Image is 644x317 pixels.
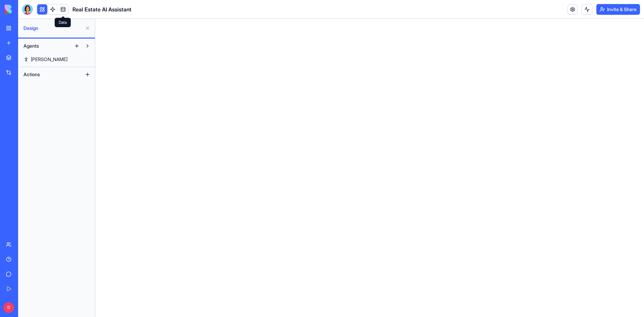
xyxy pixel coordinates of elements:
span: Design [23,25,82,32]
button: Agents [20,41,71,51]
span: Agents [23,43,39,49]
img: logo [5,5,46,14]
span: D [3,302,14,313]
button: Actions [20,69,82,80]
span: Actions [23,71,40,78]
span: Real Estate AI Assistant [72,5,131,13]
span: [PERSON_NAME] [31,56,67,63]
a: [PERSON_NAME] [20,54,93,65]
div: Data [55,18,71,27]
button: Invite & Share [596,4,640,15]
